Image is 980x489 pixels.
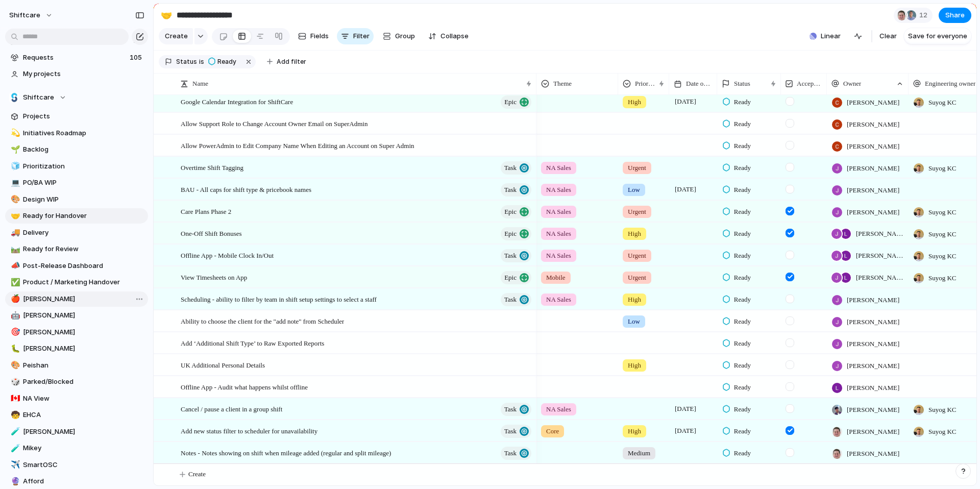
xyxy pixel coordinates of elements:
div: 🎲Parked/Blocked [5,374,148,389]
span: High [628,229,641,239]
a: 🎨Peishan [5,358,148,373]
span: Ready [734,382,751,393]
a: My projects [5,66,148,82]
span: Initiatives Roadmap [23,128,144,138]
span: Mobile [546,273,566,283]
span: High [628,426,641,436]
button: Collapse [424,28,473,44]
button: 📣 [9,261,19,271]
div: 🧪 [11,426,18,437]
span: Task [504,183,517,197]
a: 🌱Backlog [5,142,148,157]
span: Task [504,402,517,417]
span: [PERSON_NAME] [847,141,899,152]
span: [PERSON_NAME] [847,405,899,415]
span: NA Sales [546,295,571,305]
button: Create [159,28,193,44]
span: Ready [734,119,751,129]
span: Ready [734,360,751,371]
span: Ready [734,251,751,261]
span: Scheduling - ability to filter by team in shift setup settings to select a staff [181,293,377,305]
button: Clear [875,28,901,44]
button: Epic [501,227,531,240]
span: Offline App - Audit what happens whilst offline [181,381,308,393]
button: 🌱 [9,144,19,155]
div: 🚚Delivery [5,225,148,240]
button: is [197,56,206,67]
span: Task [504,446,517,460]
span: [DATE] [672,425,699,437]
div: 🎨 [11,359,18,371]
span: Ready [734,316,751,327]
div: 🧪[PERSON_NAME] [5,424,148,439]
span: Add ‘Additional Shift Type’ to Raw Exported Reports [181,337,324,349]
span: Low [628,316,640,327]
button: Epic [501,95,531,109]
div: ✈️ [11,459,18,471]
span: Ready [734,141,751,151]
button: Task [501,249,531,262]
span: Ready [734,207,751,217]
button: Save for everyone [904,28,971,44]
span: Owner [843,79,861,89]
span: Urgent [628,163,646,173]
div: 🤝Ready for Handover [5,208,148,224]
span: BAU - All caps for shift type & pricebook names [181,183,311,195]
span: High [628,360,641,371]
button: 🎨 [9,360,19,371]
span: NA Sales [546,251,571,261]
span: Create [188,469,206,479]
span: Projects [23,111,144,121]
span: is [199,57,204,66]
span: [PERSON_NAME] [847,339,899,349]
span: [PERSON_NAME] [847,163,899,174]
a: Projects [5,109,148,124]
span: Product / Marketing Handover [23,277,144,287]
div: 🧒EHCA [5,407,148,423]
span: shiftcare [9,10,40,20]
span: Core [546,426,559,436]
span: Ability to choose the client for the "add note" from Scheduler [181,315,344,327]
span: Create [165,31,188,41]
button: 💻 [9,178,19,188]
span: Ready [734,273,751,283]
span: Linear [821,31,841,41]
span: My projects [23,69,144,79]
a: 💻PO/BA WIP [5,175,148,190]
div: 🇨🇦 [11,393,18,404]
span: Save for everyone [908,31,967,41]
a: 🎯[PERSON_NAME] [5,325,148,340]
a: ✅Product / Marketing Handover [5,275,148,290]
span: [DATE] [672,183,699,195]
span: Filter [353,31,370,41]
span: Google Calendar Integration for ShiftCare [181,95,293,107]
span: Share [945,10,965,20]
span: Suyog KC [928,229,957,239]
button: Epic [501,271,531,284]
button: 🎨 [9,194,19,205]
button: 🧪 [9,427,19,437]
button: Group [378,28,420,44]
span: NA Sales [546,229,571,239]
div: 🎨 [11,193,18,205]
span: Ready [734,426,751,436]
span: [PERSON_NAME] [847,207,899,217]
span: [PERSON_NAME] [847,383,899,393]
span: Post-Release Dashboard [23,261,144,271]
a: 🇨🇦NA View [5,391,148,406]
div: 🤝 [11,210,18,222]
span: [PERSON_NAME] [847,185,899,195]
span: Ready [734,163,751,173]
span: NA Sales [546,163,571,173]
span: NA Sales [546,185,571,195]
div: 🎨Design WIP [5,192,148,207]
span: Ready for Handover [23,211,144,221]
span: Ready [734,97,751,107]
button: Task [501,183,531,197]
span: Ready [734,229,751,239]
div: 🤝 [161,8,172,22]
button: Task [501,447,531,460]
span: Urgent [628,273,646,283]
span: Peishan [23,360,144,371]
